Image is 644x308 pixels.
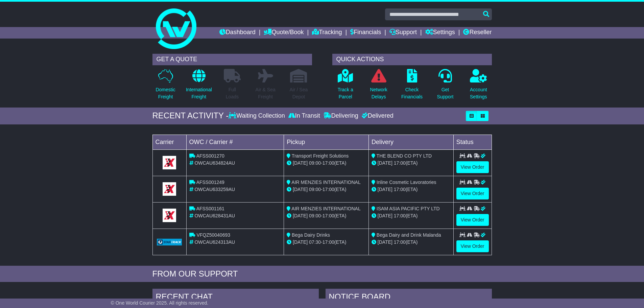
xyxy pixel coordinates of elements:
[312,27,342,39] a: Tracking
[186,86,212,100] p: International Freight
[287,160,366,167] div: - (ETA)
[194,213,235,218] span: OWCAU628431AU
[293,239,308,245] span: [DATE]
[369,69,387,104] a: NetworkDelays
[394,187,406,192] span: 17:00
[338,86,353,100] p: Track a Parcel
[287,186,366,193] div: - (ETA)
[111,300,209,306] span: © One World Courier 2025. All rights reserved.
[293,213,308,218] span: [DATE]
[309,160,321,166] span: 09:00
[377,206,440,211] span: ISAM ASIA PACIFIC PTY LTD
[372,239,451,246] div: (ETA)
[196,206,224,211] span: AFSS001161
[456,240,489,252] a: View Order
[378,187,392,192] span: [DATE]
[186,135,284,149] td: OWC / Carrier #
[196,180,224,185] span: AFSS001249
[152,111,229,121] div: RECENT ACTIVITY -
[470,86,487,100] p: Account Settings
[224,86,241,100] p: Full Loads
[437,86,453,100] p: Get Support
[293,160,308,166] span: [DATE]
[155,69,175,104] a: DomesticFreight
[368,135,453,149] td: Delivery
[401,69,423,104] a: CheckFinancials
[309,187,321,192] span: 09:00
[291,206,360,211] span: AIR MENZIES INTERNATIONAL
[377,153,432,159] span: THE BLEND CO PTY LTD
[264,27,304,39] a: Quote/Book
[425,27,455,39] a: Settings
[372,212,451,219] div: (ETA)
[152,54,312,65] div: GET A QUOTE
[156,86,175,100] p: Domestic Freight
[470,69,487,104] a: AccountSettings
[377,180,436,185] span: Inline Cosmetic Lavoratories
[453,135,492,149] td: Status
[323,213,334,218] span: 17:00
[322,112,360,120] div: Delivering
[456,161,489,173] a: View Order
[377,232,441,238] span: Bega Dairy and Drink Malanda
[194,160,235,166] span: OWCAU634824AU
[394,213,406,218] span: 17:00
[360,112,393,120] div: Delivered
[326,289,492,307] div: NOTICE BOARD
[378,160,392,166] span: [DATE]
[456,214,489,226] a: View Order
[163,209,176,222] img: GetCarrierServiceLogo
[152,269,492,279] div: FROM OUR SUPPORT
[378,239,392,245] span: [DATE]
[152,135,186,149] td: Carrier
[292,153,349,159] span: Transport Freight Solutions
[194,239,235,245] span: OWCAU624313AU
[332,54,492,65] div: QUICK ACTIONS
[256,86,276,100] p: Air & Sea Freight
[323,160,334,166] span: 17:00
[186,69,212,104] a: InternationalFreight
[287,212,366,219] div: - (ETA)
[463,27,492,39] a: Reseller
[394,239,406,245] span: 17:00
[290,86,308,100] p: Air / Sea Depot
[194,187,235,192] span: OWCAU633259AU
[323,187,334,192] span: 17:00
[350,27,381,39] a: Financials
[152,289,319,307] div: RECENT CHAT
[157,239,182,245] img: GetCarrierServiceLogo
[436,69,454,104] a: GetSupport
[219,27,256,39] a: Dashboard
[196,153,224,159] span: AFSS001270
[163,156,176,169] img: GetCarrierServiceLogo
[378,213,392,218] span: [DATE]
[323,239,334,245] span: 17:00
[229,112,286,120] div: Waiting Collection
[370,86,387,100] p: Network Delays
[372,186,451,193] div: (ETA)
[291,180,360,185] span: AIR MENZIES INTERNATIONAL
[309,239,321,245] span: 07:30
[293,187,308,192] span: [DATE]
[389,27,417,39] a: Support
[163,182,176,196] img: GetCarrierServiceLogo
[284,135,369,149] td: Pickup
[196,232,230,238] span: VFQZ50040693
[372,160,451,167] div: (ETA)
[287,239,366,246] div: - (ETA)
[292,232,330,238] span: Bega Dairy Drinks
[401,86,423,100] p: Check Financials
[287,112,322,120] div: In Transit
[337,69,354,104] a: Track aParcel
[309,213,321,218] span: 09:00
[394,160,406,166] span: 17:00
[456,188,489,199] a: View Order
